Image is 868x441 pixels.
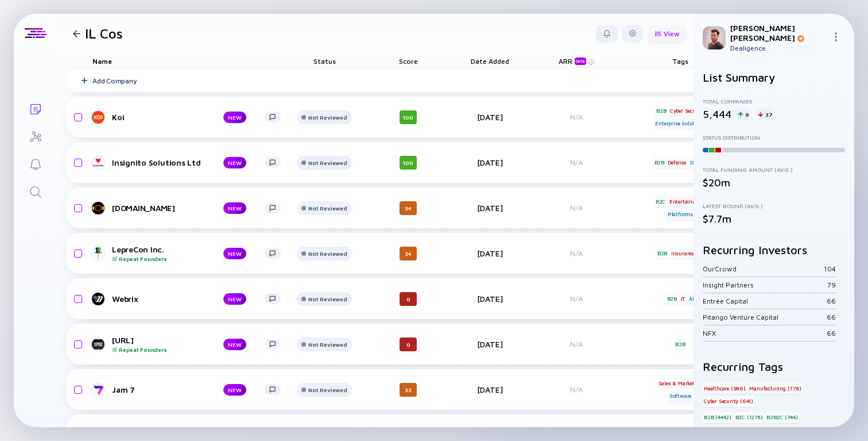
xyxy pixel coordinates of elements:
div: [PERSON_NAME] [PERSON_NAME] [730,23,827,43]
div: B2B (4442) [703,412,733,423]
div: 79 [827,281,836,289]
a: [DOMAIN_NAME]NEW [92,201,290,215]
div: Status Distribution [703,134,845,141]
div: Pitango Venture Capital [703,313,827,321]
div: 104 [824,264,836,273]
div: N/A [539,385,614,394]
a: KoiNEW [92,110,290,124]
img: Menu [831,32,840,41]
div: Manufacturing (778) [748,382,802,394]
a: Lists [14,94,57,122]
div: Insignito Solutions Ltd [112,158,205,167]
div: Name [83,53,290,69]
a: Search [14,177,57,205]
h2: Recurring Tags [703,360,845,373]
div: 66 [827,313,836,321]
div: Total Funding Amount (Avg.) [703,166,845,173]
div: B2B [656,248,668,259]
button: View [648,25,687,43]
div: Score [376,53,440,69]
h2: Recurring Investors [703,243,845,256]
div: B2B2C (744) [765,412,799,423]
div: [DATE] [458,203,522,213]
h1: IL Cos [85,25,123,41]
div: NFX [703,329,827,338]
h2: List Summary [703,71,845,84]
div: Total Companies [703,98,845,105]
div: B2C [654,195,666,207]
div: Repeat Founders [112,255,205,262]
div: 33 [400,383,417,397]
div: Cyber Security (641) [703,396,754,407]
a: [URL]Repeat FoundersNEW [92,335,290,353]
div: ARR [559,57,588,65]
div: Add Company [92,76,137,85]
div: [DATE] [458,294,522,304]
div: 100 [400,156,417,170]
span: Status [313,57,336,66]
div: N/A [539,249,614,258]
div: [DATE] [458,158,522,167]
div: Insurance [670,248,696,259]
div: beta [575,57,586,65]
div: Entertainment [668,195,706,207]
div: [DATE] [458,385,522,394]
div: Koi [112,112,205,122]
div: [DATE] [458,248,522,258]
div: Not Reviewed [308,341,347,348]
div: B2B [655,105,667,116]
div: N/A [539,113,614,121]
div: 5,444 [703,108,731,120]
div: Not Reviewed [308,114,347,121]
div: 100 [400,110,417,124]
a: Insignito Solutions LtdNEW [92,156,290,170]
div: AI [688,293,695,305]
div: Platforms [666,209,694,220]
div: B2C (1278) [734,412,764,423]
div: N/A [539,294,614,303]
div: 9 [736,109,751,120]
div: Software [668,390,692,402]
div: Latest Round (Avg.) [703,202,845,209]
div: $7.7m [703,213,845,225]
div: Drones [689,157,708,168]
div: 34 [400,247,417,260]
div: $20m [703,177,845,189]
div: Not Reviewed [308,205,347,212]
a: WebrixNEW [92,292,290,306]
div: B2B [653,157,665,168]
div: LepreCon Inc. [112,244,205,262]
div: Webrix [112,294,205,304]
div: Enterprise Solutions [654,118,706,129]
div: Entrée Capital [703,297,827,305]
div: 0 [400,338,417,351]
div: Not Reviewed [308,386,347,393]
div: Cyber Security [669,105,706,116]
div: Dealigence [730,44,827,52]
div: Repeat Founders [112,346,205,353]
div: [DATE] [458,112,522,122]
div: 34 [400,201,417,215]
div: Tags [648,53,712,69]
div: Date Added [458,53,522,69]
a: Reminders [14,149,57,177]
div: 37 [756,109,775,120]
a: LepreCon Inc.Repeat FoundersNEW [92,244,290,262]
div: Jam 7 [112,385,205,394]
div: B2B [674,339,686,350]
div: IT [680,293,687,305]
div: Not Reviewed [308,250,347,257]
div: N/A [539,158,614,167]
div: N/A [539,204,614,212]
div: Not Reviewed [308,159,347,166]
div: 0 [400,292,417,306]
div: 66 [827,329,836,338]
div: OurCrowd [703,264,824,273]
div: N/A [539,340,614,348]
div: Defense [666,157,687,168]
div: Not Reviewed [308,296,347,302]
div: B2B [666,293,678,305]
img: Gil Profile Picture [703,26,726,49]
div: Insight Partners [703,281,827,289]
